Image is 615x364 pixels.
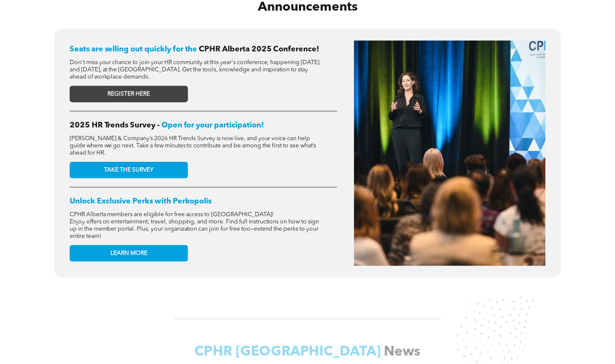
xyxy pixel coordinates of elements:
[70,121,160,129] span: 2025 HR Trends Survey -
[195,345,381,358] span: CPHR [GEOGRAPHIC_DATA]
[104,166,153,174] span: TAKE THE SURVEY
[70,212,274,217] span: CPHR Alberta members are eligible for free access to [GEOGRAPHIC_DATA]!
[161,121,264,129] span: Open for your participation!
[107,90,150,97] span: REGISTER HERE
[70,245,188,262] a: LEARN MORE
[70,162,188,178] a: TAKE THE SURVEY
[70,135,316,156] span: [PERSON_NAME] & Company’s 2026 HR Trends Survey is now live, and your voice can help guide where ...
[70,219,319,239] span: Enjoy offers on entertainment, travel, shopping, and more. Find full instructions on how to sign ...
[70,198,212,205] span: Unlock Exclusive Perks with Perkopolis
[70,86,188,102] a: REGISTER HERE
[384,345,420,358] span: News
[258,1,358,14] span: Announcements
[110,249,147,257] span: LEARN MORE
[70,59,319,80] span: Don't miss your chance to join your HR community at this year's conference, happening [DATE] and ...
[70,45,197,53] span: Seats are selling out quickly for the
[199,45,319,53] span: CPHR Alberta 2025 Conference!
